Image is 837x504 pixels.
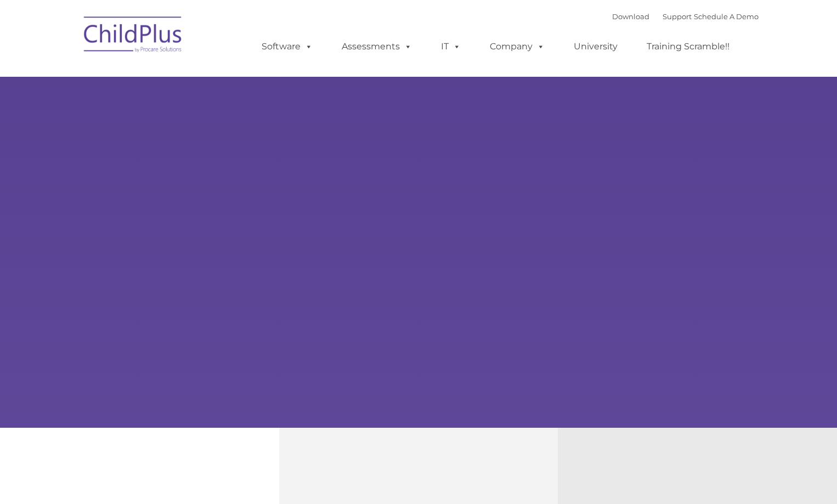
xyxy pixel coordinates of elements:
[694,12,759,21] a: Schedule A Demo
[612,12,759,21] font: |
[479,36,556,58] a: Company
[430,36,472,58] a: IT
[78,9,188,64] img: ChildPlus by Procare Solutions
[612,12,649,21] a: Download
[636,36,740,58] a: Training Scramble!!
[563,36,629,58] a: University
[663,12,692,21] a: Support
[331,36,423,58] a: Assessments
[251,36,324,58] a: Software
